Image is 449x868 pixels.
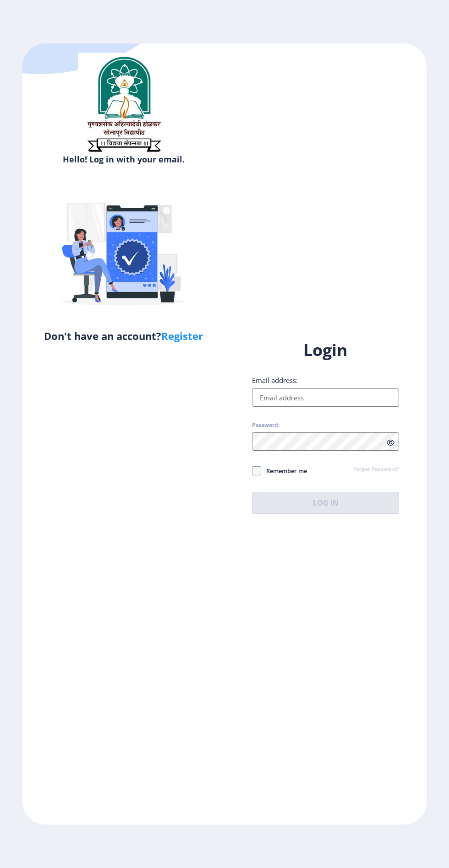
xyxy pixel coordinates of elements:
[44,168,204,329] img: Verified-rafiki.svg
[252,421,279,429] label: Password:
[252,376,298,385] label: Email address:
[78,53,170,156] img: sulogo.png
[161,329,203,343] a: Register
[252,339,399,361] h1: Login
[29,154,218,165] h6: Hello! Log in with your email.
[252,492,399,514] button: Log In
[252,388,399,407] input: Email address
[353,465,399,474] a: Forgot Password?
[261,465,307,476] span: Remember me
[29,329,218,343] h5: Don't have an account?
